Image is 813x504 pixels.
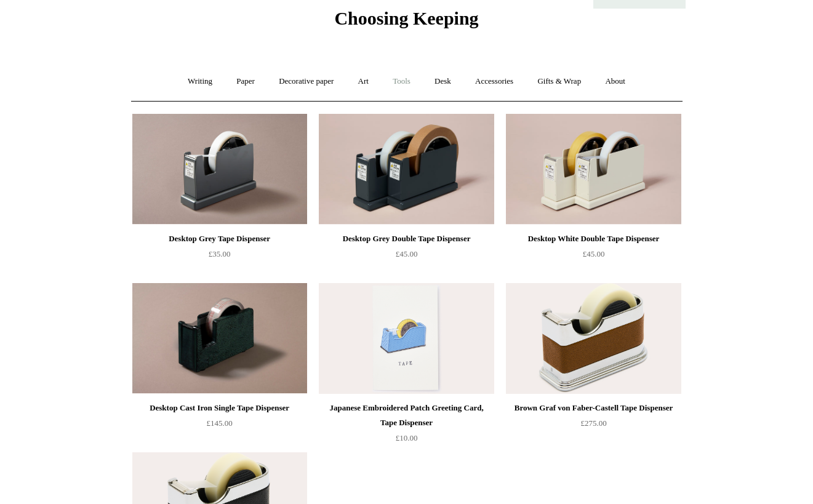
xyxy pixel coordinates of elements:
a: Japanese Embroidered Patch Greeting Card, Tape Dispenser Japanese Embroidered Patch Greeting Card... [319,283,494,394]
a: Accessories [464,65,524,98]
div: Desktop Grey Tape Dispenser [135,231,304,246]
a: Brown Graf von Faber-Castell Tape Dispenser £275.00 [506,401,681,451]
div: Brown Graf von Faber-Castell Tape Dispenser [509,401,678,415]
a: Desktop Cast Iron Single Tape Dispenser £145.00 [132,401,307,451]
img: Desktop Grey Double Tape Dispenser [319,114,494,225]
a: Desktop White Double Tape Dispenser £45.00 [506,231,681,282]
img: Japanese Embroidered Patch Greeting Card, Tape Dispenser [319,283,494,394]
a: Tools [382,65,422,98]
a: Art [347,65,380,98]
span: Choosing Keeping [334,8,478,28]
a: Desktop Grey Tape Dispenser £35.00 [132,231,307,282]
span: £145.00 [206,418,232,428]
span: £275.00 [580,418,606,428]
a: Desktop Grey Tape Dispenser Desktop Grey Tape Dispenser [132,114,307,225]
a: Desk [423,65,462,98]
a: Desktop Grey Double Tape Dispenser £45.00 [319,231,494,282]
span: £10.00 [396,433,418,442]
a: About [594,65,636,98]
div: Desktop Grey Double Tape Dispenser [322,231,491,246]
span: £45.00 [396,249,418,258]
a: Paper [225,65,266,98]
img: Desktop Cast Iron Single Tape Dispenser [132,283,307,394]
a: Desktop Grey Double Tape Dispenser Desktop Grey Double Tape Dispenser [319,114,494,225]
a: Writing [177,65,223,98]
img: Desktop White Double Tape Dispenser [506,114,681,225]
img: Desktop Grey Tape Dispenser [132,114,307,225]
a: Desktop White Double Tape Dispenser Desktop White Double Tape Dispenser [506,114,681,225]
a: Gifts & Wrap [526,65,592,98]
a: Desktop Cast Iron Single Tape Dispenser Desktop Cast Iron Single Tape Dispenser [132,283,307,394]
img: Brown Graf von Faber-Castell Tape Dispenser [506,283,681,394]
span: £35.00 [209,249,231,258]
a: Choosing Keeping [334,18,478,26]
div: Japanese Embroidered Patch Greeting Card, Tape Dispenser [322,401,491,430]
span: £45.00 [583,249,605,258]
div: Desktop Cast Iron Single Tape Dispenser [135,401,304,415]
a: Decorative paper [268,65,345,98]
div: Desktop White Double Tape Dispenser [509,231,678,246]
a: Japanese Embroidered Patch Greeting Card, Tape Dispenser £10.00 [319,401,494,451]
a: Brown Graf von Faber-Castell Tape Dispenser Brown Graf von Faber-Castell Tape Dispenser [506,283,681,394]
